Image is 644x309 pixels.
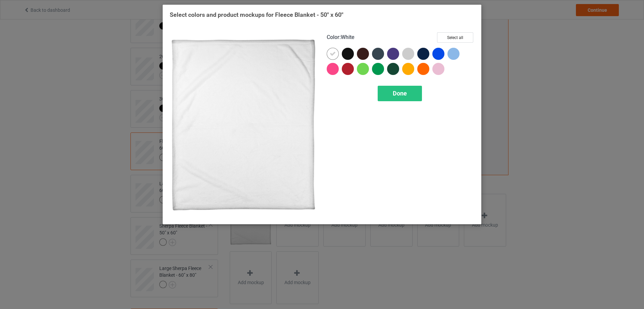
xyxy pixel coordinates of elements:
[327,34,355,41] h4: :
[393,90,407,97] span: Done
[437,32,473,43] button: Select all
[341,34,355,40] span: White
[327,34,339,40] span: Color
[170,11,343,18] span: Select colors and product mockups for Fleece Blanket - 50" x 60"
[170,32,317,217] img: regular.jpg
